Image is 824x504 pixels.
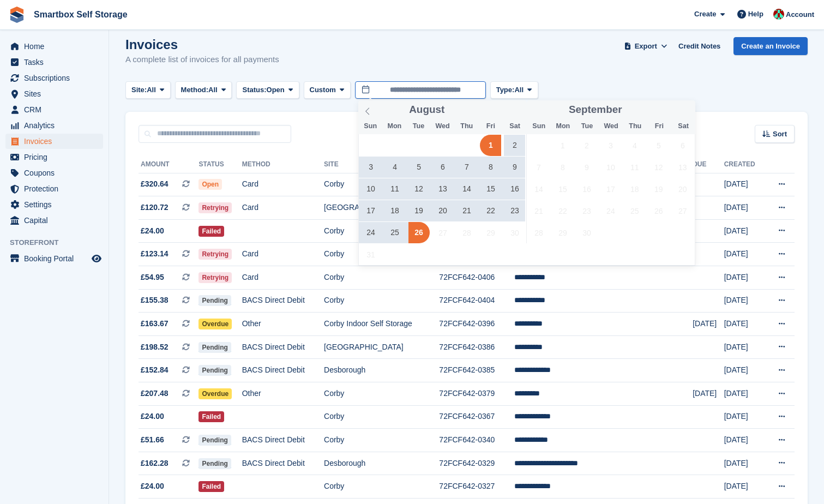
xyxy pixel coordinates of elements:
[444,104,479,116] input: Year
[5,134,103,149] a: menu
[242,173,324,196] td: Card
[24,251,89,266] span: Booking Portal
[432,178,454,200] span: August 13, 2025
[496,85,515,95] span: Type:
[242,156,324,173] th: Method
[439,475,514,499] td: 72FCF642-0327
[552,135,573,156] span: September 1, 2025
[693,156,724,173] th: Due
[569,105,622,115] span: September
[724,173,765,196] td: [DATE]
[672,200,693,221] span: September 27, 2025
[199,388,232,399] span: Overdue
[181,85,209,95] span: Method:
[672,178,693,200] span: September 20, 2025
[5,55,103,70] a: menu
[733,37,808,55] a: Create an Invoice
[635,41,657,52] span: Export
[456,200,477,221] span: August 21, 2025
[551,123,575,130] span: Mon
[724,289,765,313] td: [DATE]
[141,364,169,376] span: £152.84
[600,135,621,156] span: September 3, 2025
[408,222,430,243] span: August 26, 2025
[552,178,573,200] span: September 15, 2025
[242,335,324,359] td: BACS Direct Debit
[324,452,439,475] td: Desborough
[439,452,514,475] td: 72FCF642-0329
[324,313,439,336] td: Corby Indoor Self Storage
[24,55,89,70] span: Tasks
[648,157,669,178] span: September 12, 2025
[439,335,514,359] td: 72FCF642-0386
[24,102,89,117] span: CRM
[242,429,324,452] td: BACS Direct Debit
[384,222,406,243] span: August 25, 2025
[24,118,89,133] span: Analytics
[141,272,164,283] span: £54.95
[5,197,103,212] a: menu
[324,196,439,220] td: [GEOGRAPHIC_DATA]
[724,219,765,243] td: [DATE]
[724,196,765,220] td: [DATE]
[672,157,693,178] span: September 13, 2025
[90,252,103,265] a: Preview store
[408,157,430,178] span: August 5, 2025
[360,157,382,178] span: August 3, 2025
[504,222,525,243] span: August 30, 2025
[360,178,382,200] span: August 10, 2025
[624,178,645,200] span: September 18, 2025
[139,156,199,173] th: Amount
[724,243,765,266] td: [DATE]
[527,123,551,130] span: Sun
[693,313,724,336] td: [DATE]
[439,382,514,406] td: 72FCF642-0379
[324,359,439,382] td: Desborough
[439,405,514,429] td: 72FCF642-0367
[141,481,164,492] span: £24.00
[647,123,671,130] span: Fri
[576,178,597,200] span: September 16, 2025
[199,435,231,446] span: Pending
[528,222,549,243] span: September 28, 2025
[479,123,503,130] span: Fri
[199,319,232,329] span: Overdue
[694,9,716,20] span: Create
[9,7,25,23] img: stora-icon-8386f47178a22dfd0bd8f6a31ec36ba5ce8667c1dd55bd0f319d3a0aa187defe.svg
[358,123,382,130] span: Sun
[724,335,765,359] td: [DATE]
[141,434,164,446] span: £51.66
[624,157,645,178] span: September 11, 2025
[514,85,524,95] span: All
[600,157,621,178] span: September 10, 2025
[406,123,430,130] span: Tue
[208,85,218,95] span: All
[439,266,514,290] td: 72FCF642-0406
[125,37,279,52] h1: Invoices
[360,244,382,265] span: August 31, 2025
[175,81,232,99] button: Method: All
[147,85,156,95] span: All
[724,405,765,429] td: [DATE]
[648,178,669,200] span: September 19, 2025
[24,197,89,212] span: Settings
[125,81,171,99] button: Site: All
[480,200,501,221] span: August 22, 2025
[267,85,285,95] span: Open
[24,213,89,228] span: Capital
[552,200,573,221] span: September 22, 2025
[24,181,89,196] span: Protection
[141,225,164,237] span: £24.00
[748,9,763,20] span: Help
[5,213,103,228] a: menu
[24,70,89,86] span: Subscriptions
[599,123,623,130] span: Wed
[648,200,669,221] span: September 26, 2025
[504,157,525,178] span: August 9, 2025
[528,157,549,178] span: September 7, 2025
[773,129,787,140] span: Sort
[382,123,406,130] span: Mon
[125,53,279,66] p: A complete list of invoices for all payments
[528,200,549,221] span: September 21, 2025
[236,81,299,99] button: Status: Open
